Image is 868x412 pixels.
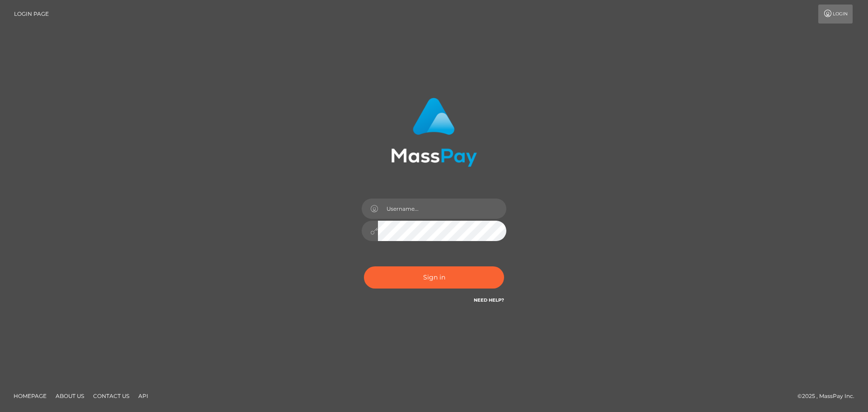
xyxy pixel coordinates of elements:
a: Need Help? [474,297,504,303]
img: MassPay Login [391,98,477,167]
button: Sign in [364,266,504,289]
a: Contact Us [90,389,133,403]
a: Login Page [14,5,49,24]
input: Username... [378,199,506,219]
a: About Us [52,389,88,403]
a: Login [818,5,853,24]
a: API [135,389,152,403]
a: Homepage [10,389,50,403]
div: © 2025 , MassPay Inc. [797,391,861,401]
